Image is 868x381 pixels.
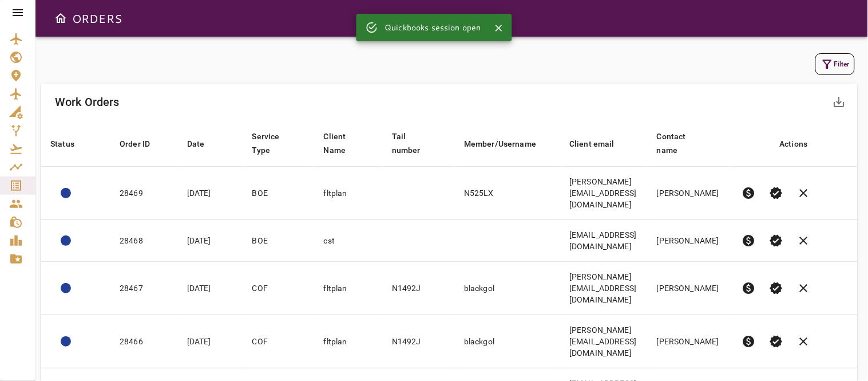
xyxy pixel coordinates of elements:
[315,220,383,262] td: cst
[560,167,648,220] td: [PERSON_NAME][EMAIL_ADDRESS][DOMAIN_NAME]
[762,227,790,254] button: Set Permit Ready
[560,315,648,368] td: [PERSON_NAME][EMAIL_ADDRESS][DOMAIN_NAME]
[315,262,383,315] td: fltplan
[735,274,762,302] button: Pre-Invoice order
[648,262,732,315] td: [PERSON_NAME]
[55,93,120,111] h6: Work Orders
[324,129,359,157] div: Client Name
[742,186,755,200] span: paid
[742,234,755,248] span: paid
[464,137,551,151] span: Member/Username
[392,129,431,157] div: Tail number
[560,262,648,315] td: [PERSON_NAME][EMAIL_ADDRESS][DOMAIN_NAME]
[50,137,74,151] div: Status
[769,186,783,200] span: verified
[762,274,790,302] button: Set Permit Ready
[243,315,315,368] td: COF
[392,129,446,157] span: Tail number
[178,167,243,220] td: [DATE]
[243,167,315,220] td: BOE
[178,220,243,262] td: [DATE]
[569,137,629,151] span: Client email
[385,17,481,38] div: Quickbooks session open
[324,129,374,157] span: Client Name
[178,315,243,368] td: [DATE]
[790,328,817,355] button: Cancel order
[61,188,71,198] div: ACTION REQUIRED
[796,186,810,200] span: clear
[50,137,89,151] span: Status
[790,227,817,254] button: Cancel order
[790,274,817,302] button: Cancel order
[833,95,846,109] span: save_alt
[769,281,783,295] span: verified
[120,137,165,151] span: Order ID
[762,179,790,207] button: Set Permit Ready
[187,137,205,151] div: Date
[796,234,810,248] span: clear
[72,9,122,28] h6: ORDERS
[110,167,178,220] td: 28469
[252,129,291,157] div: Service Type
[769,335,783,348] span: verified
[560,220,648,262] td: [EMAIL_ADDRESS][DOMAIN_NAME]
[315,315,383,368] td: fltplan
[61,235,71,246] div: ACTION REQUIRED
[383,262,455,315] td: N1492J
[735,179,762,207] button: Pre-Invoice order
[243,220,315,262] td: BOE
[61,283,71,293] div: ADMIN
[110,315,178,368] td: 28466
[120,137,150,151] div: Order ID
[742,335,755,348] span: paid
[815,53,855,75] button: Filter
[790,179,817,207] button: Cancel order
[490,19,508,37] button: Close
[315,167,383,220] td: fltplan
[455,262,560,315] td: blackgol
[187,137,220,151] span: Date
[110,262,178,315] td: 28467
[742,281,755,295] span: paid
[762,328,790,355] button: Set Permit Ready
[383,315,455,368] td: N1492J
[657,129,708,157] div: Contact name
[243,262,315,315] td: COF
[648,315,732,368] td: [PERSON_NAME]
[110,220,178,262] td: 28468
[61,336,71,347] div: ADMIN
[569,137,615,151] div: Client email
[826,88,853,116] button: Export
[455,167,560,220] td: N525LX
[657,129,723,157] span: Contact name
[49,7,72,30] button: Open drawer
[464,137,536,151] div: Member/Username
[178,262,243,315] td: [DATE]
[648,220,732,262] td: [PERSON_NAME]
[252,129,306,157] span: Service Type
[769,234,783,248] span: verified
[648,167,732,220] td: [PERSON_NAME]
[796,281,810,295] span: clear
[735,227,762,254] button: Pre-Invoice order
[455,315,560,368] td: blackgol
[796,335,810,348] span: clear
[735,328,762,355] button: Pre-Invoice order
